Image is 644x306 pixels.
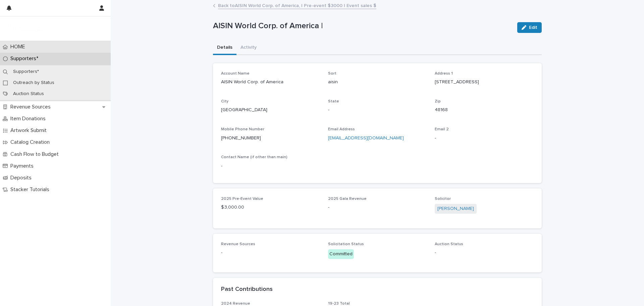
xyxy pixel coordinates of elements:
[8,80,60,86] p: Outreach by Status
[435,135,534,142] p: -
[5,22,46,35] img: uelOycrnTUq5k0evH0fI
[8,104,56,110] p: Revenue Sources
[435,127,449,131] span: Email 2
[328,99,339,103] span: State
[221,72,250,76] span: Account Name
[8,186,55,193] p: Stacker Tutorials
[328,106,427,114] p: -
[435,242,463,246] span: Auction Status
[8,127,52,134] p: Artwork Submit
[435,72,453,76] span: Address 1
[435,249,534,256] p: -
[221,79,320,86] p: AISIN World Corp. of America
[221,106,320,114] p: [GEOGRAPHIC_DATA]
[221,204,320,211] p: $ 3,000.00
[328,79,427,86] p: aisin
[328,72,336,76] span: Sort
[328,302,350,306] span: 19-23 Total
[328,249,354,259] div: Committed
[8,91,49,97] p: Auction Status
[221,155,287,159] span: Contact Name (if other than main)
[328,197,367,201] span: 2025 Gala Revenue
[213,41,236,55] button: Details
[218,1,376,9] a: Back toAISIN World Corp. of America, | Pre-event $3000 | Event sales $
[8,163,39,169] p: Payments
[517,22,542,33] button: Edit
[435,106,534,114] p: 48168
[221,99,228,103] span: City
[221,197,263,201] span: 2025 Pre-Event Value
[213,21,512,31] p: AISIN World Corp. of America |
[8,69,44,75] p: Supporters*
[8,139,55,145] p: Catalog Creation
[529,25,537,30] span: Edit
[435,99,441,103] span: Zip
[435,79,534,86] p: [STREET_ADDRESS]
[221,127,264,131] span: Mobile Phone Number
[221,136,261,140] a: [PHONE_NUMBER]
[221,249,320,256] p: -
[221,302,250,306] span: 2024 Revenue
[8,116,51,122] p: Item Donations
[221,286,273,293] h2: Past Contributions
[221,163,320,170] p: -
[437,205,474,212] a: [PERSON_NAME]
[221,242,255,246] span: Revenue Sources
[8,55,44,62] p: Supporters*
[236,41,261,55] button: Activity
[328,136,404,140] a: [EMAIL_ADDRESS][DOMAIN_NAME]
[8,151,64,158] p: Cash Flow to Budget
[8,44,31,50] p: HOME
[328,242,364,246] span: Solicitation Status
[8,175,37,181] p: Deposits
[435,197,451,201] span: Solicitor
[328,204,427,211] p: -
[328,127,355,131] span: Email Address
